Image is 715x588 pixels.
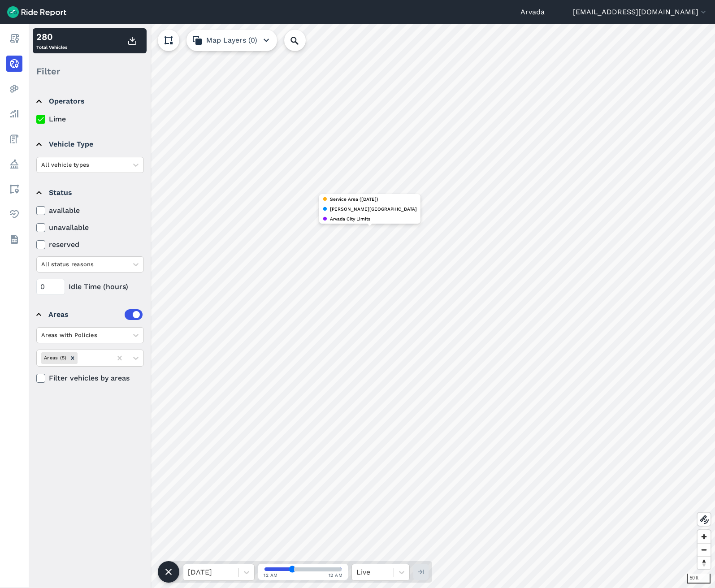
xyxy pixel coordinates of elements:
input: Search Location or Vehicles [284,30,320,51]
label: available [36,205,144,216]
span: Service Area ([DATE]) [330,195,378,203]
summary: Status [36,180,143,205]
button: [EMAIL_ADDRESS][DOMAIN_NAME] [573,7,708,17]
label: Filter vehicles by areas [36,373,144,384]
summary: Operators [36,89,143,114]
span: Arvada City Limits [330,215,370,223]
a: Report [6,30,22,47]
div: 280 [36,30,67,43]
span: [PERSON_NAME][GEOGRAPHIC_DATA] [330,205,417,213]
a: Areas [6,181,22,197]
button: Map Layers (0) [186,30,277,51]
span: 12 AM [264,572,278,579]
div: Areas (5) [41,352,68,363]
a: Health [6,206,22,222]
label: reserved [36,239,144,250]
a: Datasets [6,231,22,247]
button: Zoom in [698,530,711,543]
div: Total Vehicles [36,30,67,52]
a: Heatmaps [6,81,22,97]
div: Remove Areas (5) [68,352,78,363]
button: Reset bearing to north [698,556,711,569]
canvas: Map [29,24,715,588]
a: Realtime [6,56,22,72]
label: Lime [36,114,144,125]
a: Policy [6,156,22,172]
label: unavailable [36,222,144,233]
summary: Areas [36,302,143,327]
div: 50 ft [687,574,711,584]
span: 12 AM [329,572,343,579]
div: Filter [33,57,147,85]
a: Arvada [520,7,545,17]
a: Analyze [6,106,22,122]
a: Fees [6,131,22,147]
div: Areas [48,309,143,320]
img: Ride Report [7,6,66,18]
summary: Vehicle Type [36,132,143,157]
button: Zoom out [698,543,711,556]
div: Idle Time (hours) [36,279,144,295]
